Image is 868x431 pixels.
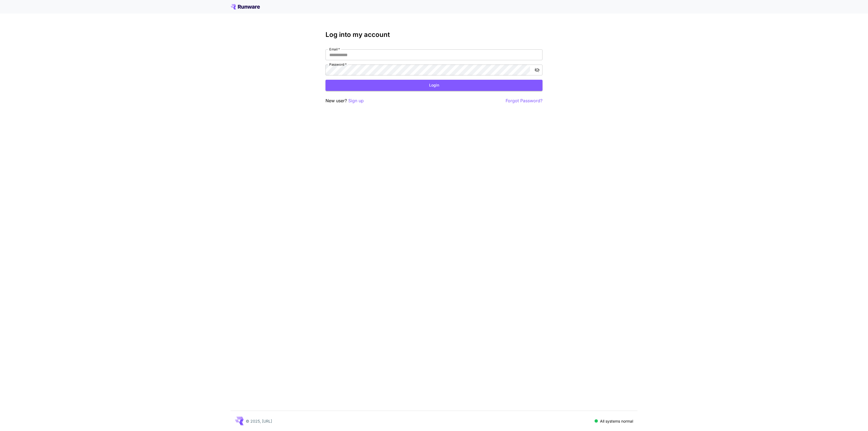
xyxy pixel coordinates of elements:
h3: Log into my account [325,31,542,39]
button: Forgot Password? [506,97,542,104]
p: New user? [325,97,364,104]
button: Login [325,80,542,91]
button: toggle password visibility [532,65,542,75]
label: Password [329,62,347,67]
button: Sign up [348,97,364,104]
p: © 2025, [URL] [246,418,272,424]
p: All systems normal [600,418,633,424]
label: Email [329,47,340,52]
